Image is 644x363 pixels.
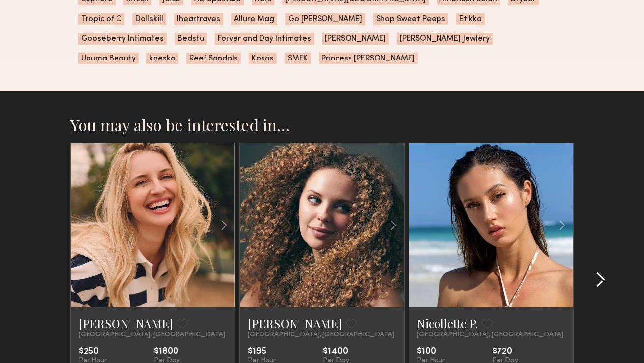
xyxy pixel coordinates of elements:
[79,315,173,331] a: [PERSON_NAME]
[285,53,311,64] span: SMFK
[79,347,107,357] div: $250
[175,33,207,45] span: Bedstu
[174,13,223,25] span: Iheartraves
[373,13,448,25] span: Shop Sweet Peeps
[78,33,167,45] span: Gooseberry Intimates
[79,331,225,339] span: [GEOGRAPHIC_DATA], [GEOGRAPHIC_DATA]
[231,13,277,25] span: Allure Mag
[132,13,166,25] span: Dollskill
[492,347,518,357] div: $720
[417,331,563,339] span: [GEOGRAPHIC_DATA], [GEOGRAPHIC_DATA]
[215,33,314,45] span: Forver and Day Intimates
[248,347,276,357] div: $195
[248,315,342,331] a: [PERSON_NAME]
[397,33,493,45] span: [PERSON_NAME] Jewlery
[285,13,365,25] span: Go [PERSON_NAME]
[319,53,418,64] span: Princess [PERSON_NAME]
[248,331,394,339] span: [GEOGRAPHIC_DATA], [GEOGRAPHIC_DATA]
[323,347,349,357] div: $1400
[417,347,445,357] div: $100
[78,53,139,64] span: Uauma Beauty
[249,53,277,64] span: Kosas
[417,315,478,331] a: Nicollette P.
[70,115,574,135] h2: You may also be interested in…
[186,53,241,64] span: Reef Sandals
[322,33,389,45] span: [PERSON_NAME]
[456,13,485,25] span: Etikka
[146,53,178,64] span: knesko
[78,13,124,25] span: Tropic of C
[154,347,180,357] div: $1800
